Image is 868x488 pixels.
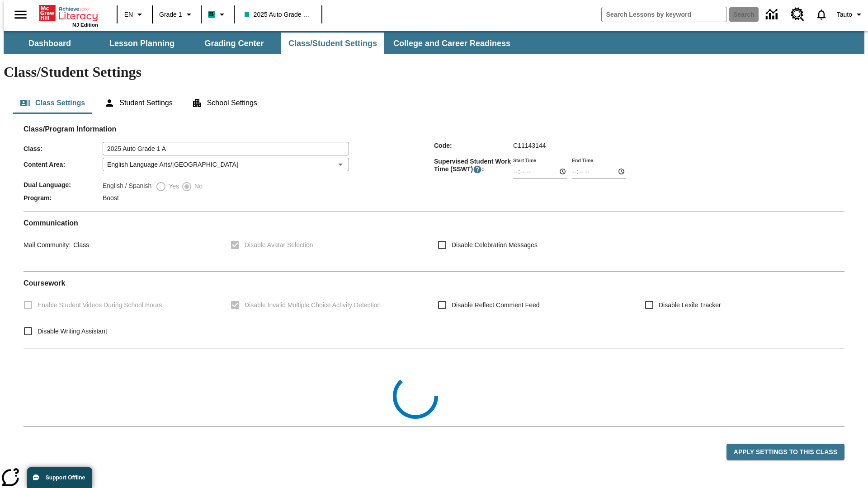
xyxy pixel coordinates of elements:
span: Yes [166,182,179,191]
button: Open side menu [7,1,34,28]
button: Grading Center [189,33,279,54]
button: Support Offline [27,467,92,488]
span: Class [71,241,89,249]
button: College and Career Readiness [386,33,518,54]
button: Boost Class color is teal. Change class color [204,6,231,23]
div: Class Collections [24,356,844,419]
button: Language: EN, Select a language [120,6,149,23]
a: Data Center [760,2,785,27]
button: Student Settings [97,92,179,114]
span: EN [124,10,133,19]
button: Apply Settings to this Class [726,444,844,460]
span: B [209,9,214,20]
div: Coursework [24,279,844,341]
span: Mail Community : [24,241,71,249]
a: Notifications [810,3,833,26]
button: Class Settings [13,92,92,114]
div: SubNavbar [4,33,519,54]
button: Class/Student Settings [281,33,384,54]
span: Disable Lexile Tracker [659,300,721,310]
div: Home [39,3,98,28]
span: Dual Language : [24,181,103,188]
span: Grade 1 [159,10,182,19]
button: Dashboard [5,33,95,54]
button: School Settings [184,92,264,114]
button: Profile/Settings [833,6,868,23]
span: Disable Reflect Comment Feed [452,300,540,310]
div: Class/Student Settings [13,92,855,114]
span: 2025 Auto Grade 1 A [245,10,311,19]
h2: Communication [24,219,844,227]
h2: Course work [24,279,844,287]
h1: Class/Student Settings [4,64,864,80]
button: Grade: Grade 1, Select a grade [156,6,198,23]
span: Content Area : [24,161,103,168]
div: Communication [24,219,844,264]
input: search field [602,7,726,22]
div: SubNavbar [4,31,864,54]
span: Enable Student Videos During School Hours [38,300,162,310]
span: Program : [24,194,103,202]
span: Support Offline [46,474,85,481]
div: English Language Arts/[GEOGRAPHIC_DATA] [103,158,349,171]
label: Start Time [513,157,536,164]
button: Supervised Student Work Time is the timeframe when students can take LevelSet and when lessons ar... [473,165,482,174]
div: Class/Program Information [24,134,844,204]
span: Disable Avatar Selection [245,240,313,250]
label: English / Spanish [103,181,151,192]
span: Disable Invalid Multiple Choice Activity Detection [245,300,381,310]
span: C11143144 [513,142,546,149]
span: Disable Writing Assistant [38,327,107,336]
input: Class [103,142,349,155]
span: Supervised Student Work Time (SSWT) : [434,158,513,174]
span: No [192,182,203,191]
button: Lesson Planning [97,33,187,54]
span: Class : [24,145,103,152]
h2: Class/Program Information [24,125,844,133]
a: Resource Center, Will open in new tab [785,2,810,27]
label: End Time [572,157,593,164]
span: NJ Edition [72,22,98,28]
span: Disable Celebration Messages [452,240,538,250]
a: Home [39,4,98,22]
span: Boost [103,194,119,202]
span: Code : [434,142,513,149]
span: Tauto [837,10,852,19]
